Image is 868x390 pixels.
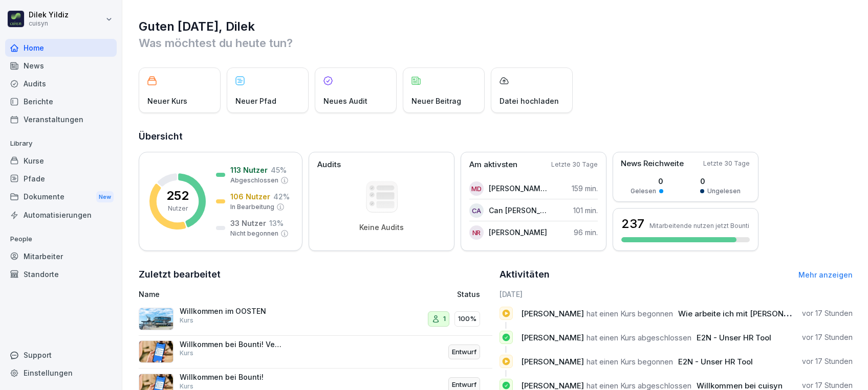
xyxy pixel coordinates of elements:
[139,18,853,35] h1: Guten [DATE], Dilek
[703,159,750,168] p: Letzte 30 Tage
[802,308,853,318] p: vor 17 Stunden
[802,356,853,366] p: vor 17 Stunden
[139,340,173,363] img: clmcxro13oho52ealz0w3cpa.png
[29,20,69,27] p: cuisyn
[5,110,117,128] a: Veranstaltungen
[457,289,480,300] p: Status
[139,267,492,282] h2: Zuletzt bearbeitet
[411,96,461,106] p: Neuer Beitrag
[443,314,446,324] p: 1
[500,289,853,300] h6: [DATE]
[180,307,282,316] p: Willkommen im OOSTEN
[707,187,741,196] p: Ungelesen
[5,39,117,57] a: Home
[139,129,853,144] h2: Übersicht
[5,75,117,93] a: Audits
[166,190,189,202] p: 252
[621,215,644,233] h3: 237
[139,303,492,336] a: Willkommen im OOSTENKurs1100%
[700,176,741,187] p: 0
[469,225,484,240] div: NR
[230,191,270,202] p: 106 Nutzer
[500,96,559,106] p: Datei hochladen
[168,204,188,213] p: Nutzer
[323,96,367,106] p: Neues Audit
[230,165,268,175] p: 113 Nutzer
[678,309,817,318] span: Wie arbeite ich mit [PERSON_NAME]?
[631,176,663,187] p: 0
[489,205,548,216] p: Can [PERSON_NAME]
[359,223,404,232] p: Keine Audits
[649,222,749,230] p: Mitarbeitende nutzen jetzt Bounti
[458,314,476,324] p: 100%
[798,270,853,279] a: Mehr anzeigen
[230,218,266,228] p: 33 Nutzer
[521,309,584,318] span: [PERSON_NAME]
[180,340,282,349] p: Willkommen bei Bounti! Version HV / Oosten
[139,336,492,369] a: Willkommen bei Bounti! Version HV / OostenKursEntwurf
[489,227,547,238] p: [PERSON_NAME]
[180,316,193,325] p: Kurs
[5,206,117,224] a: Automatisierungen
[5,247,117,265] a: Mitarbeiter
[631,187,656,196] p: Gelesen
[139,308,173,330] img: ix1ykoc2zihs2snthutkekki.png
[551,160,598,169] p: Letzte 30 Tage
[139,35,853,51] p: Was möchtest du heute tun?
[587,357,673,366] span: hat einen Kurs begonnen
[521,357,584,366] span: [PERSON_NAME]
[621,158,684,170] p: News Reichweite
[273,191,290,202] p: 42 %
[469,181,484,196] div: MD
[5,364,117,382] a: Einstellungen
[697,333,771,342] span: E2N - Unser HR Tool
[235,96,276,106] p: Neuer Pfad
[587,333,691,342] span: hat einen Kurs abgeschlossen
[5,265,117,283] a: Standorte
[572,183,598,194] p: 159 min.
[29,11,69,19] p: Dilek Yildiz
[96,191,114,203] div: New
[271,165,287,175] p: 45 %
[500,267,550,282] h2: Aktivitäten
[5,170,117,188] a: Pfade
[452,380,476,390] p: Entwurf
[5,57,117,75] a: News
[5,152,117,170] a: Kurse
[5,346,117,364] div: Support
[269,218,284,228] p: 13 %
[574,227,598,238] p: 96 min.
[521,333,584,342] span: [PERSON_NAME]
[5,93,117,110] a: Berichte
[139,289,358,300] p: Name
[5,231,117,247] p: People
[5,188,117,207] div: Dokumente
[180,349,193,358] p: Kurs
[317,159,341,171] p: Audits
[469,203,484,218] div: CA
[678,357,753,366] span: E2N - Unser HR Tool
[469,159,517,171] p: Am aktivsten
[230,202,274,212] p: In Bearbeitung
[147,96,187,106] p: Neuer Kurs
[230,229,278,238] p: Nicht begonnen
[802,332,853,342] p: vor 17 Stunden
[573,205,598,216] p: 101 min.
[5,135,117,152] p: Library
[230,176,278,185] p: Abgeschlossen
[5,188,117,207] a: DokumenteNew
[452,347,476,357] p: Entwurf
[489,183,548,194] p: [PERSON_NAME] Djoumessi
[180,373,282,382] p: Willkommen bei Bounti!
